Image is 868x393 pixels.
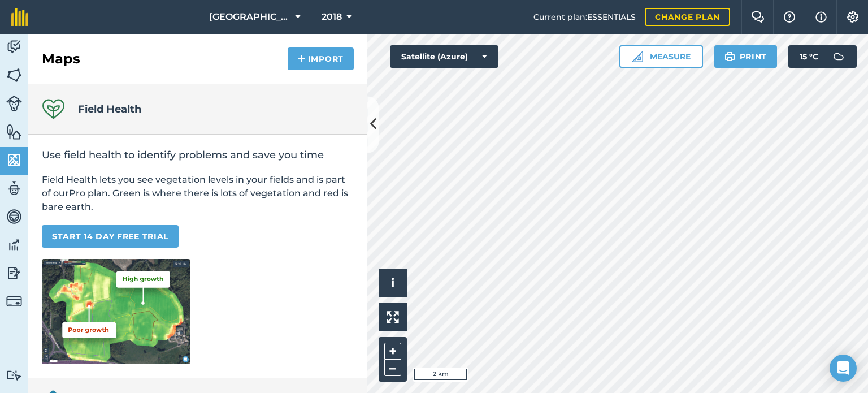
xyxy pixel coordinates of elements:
[379,269,407,297] button: i
[6,96,22,111] img: svg+xml;base64,PD94bWwgdmVyc2lvbj0iMS4wIiBlbmNvZGluZz0idXRmLTgiPz4KPCEtLSBHZW5lcmF0b3I6IEFkb2JlIE...
[78,101,141,117] h4: Field Health
[830,355,857,382] div: Open Intercom Messenger
[632,51,643,62] img: Ruler icon
[788,45,857,68] button: 15 °C
[846,11,860,23] img: A cog icon
[42,225,179,248] a: START 14 DAY FREE TRIAL
[390,45,498,68] button: Satellite (Azure)
[42,148,354,162] h2: Use field health to identify problems and save you time
[533,11,636,23] span: Current plan : ESSENTIALS
[322,10,342,24] span: 2018
[209,10,290,24] span: [GEOGRAPHIC_DATA]
[384,360,401,376] button: –
[6,208,22,225] img: svg+xml;base64,PD94bWwgdmVyc2lvbj0iMS4wIiBlbmNvZGluZz0idXRmLTgiPz4KPCEtLSBHZW5lcmF0b3I6IEFkb2JlIE...
[714,45,778,68] button: Print
[800,45,818,68] span: 15 ° C
[11,8,28,26] img: fieldmargin Logo
[724,50,735,63] img: svg+xml;base64,PHN2ZyB4bWxucz0iaHR0cDovL3d3dy53My5vcmcvMjAwMC9zdmciIHdpZHRoPSIxOSIgaGVpZ2h0PSIyNC...
[6,180,22,197] img: svg+xml;base64,PD94bWwgdmVyc2lvbj0iMS4wIiBlbmNvZGluZz0idXRmLTgiPz4KPCEtLSBHZW5lcmF0b3I6IEFkb2JlIE...
[6,370,22,381] img: svg+xml;base64,PD94bWwgdmVyc2lvbj0iMS4wIiBlbmNvZGluZz0idXRmLTgiPz4KPCEtLSBHZW5lcmF0b3I6IEFkb2JlIE...
[42,173,354,214] p: Field Health lets you see vegetation levels in your fields and is part of our . Green is where th...
[42,50,80,68] h2: Maps
[783,11,796,23] img: A question mark icon
[815,10,827,24] img: svg+xml;base64,PHN2ZyB4bWxucz0iaHR0cDovL3d3dy53My5vcmcvMjAwMC9zdmciIHdpZHRoPSIxNyIgaGVpZ2h0PSIxNy...
[645,8,730,26] a: Change plan
[6,293,22,309] img: svg+xml;base64,PD94bWwgdmVyc2lvbj0iMS4wIiBlbmNvZGluZz0idXRmLTgiPz4KPCEtLSBHZW5lcmF0b3I6IEFkb2JlIE...
[6,67,22,84] img: svg+xml;base64,PHN2ZyB4bWxucz0iaHR0cDovL3d3dy53My5vcmcvMjAwMC9zdmciIHdpZHRoPSI1NiIgaGVpZ2h0PSI2MC...
[6,236,22,253] img: svg+xml;base64,PD94bWwgdmVyc2lvbj0iMS4wIiBlbmNvZGluZz0idXRmLTgiPz4KPCEtLSBHZW5lcmF0b3I6IEFkb2JlIE...
[288,47,354,70] button: Import
[6,123,22,140] img: svg+xml;base64,PHN2ZyB4bWxucz0iaHR0cDovL3d3dy53My5vcmcvMjAwMC9zdmciIHdpZHRoPSI1NiIgaGVpZ2h0PSI2MC...
[751,11,765,23] img: Two speech bubbles overlapping with the left bubble in the forefront
[298,52,306,66] img: svg+xml;base64,PHN2ZyB4bWxucz0iaHR0cDovL3d3dy53My5vcmcvMjAwMC9zdmciIHdpZHRoPSIxNCIgaGVpZ2h0PSIyNC...
[6,38,22,55] img: svg+xml;base64,PD94bWwgdmVyc2lvbj0iMS4wIiBlbmNvZGluZz0idXRmLTgiPz4KPCEtLSBHZW5lcmF0b3I6IEFkb2JlIE...
[6,152,22,169] img: svg+xml;base64,PHN2ZyB4bWxucz0iaHR0cDovL3d3dy53My5vcmcvMjAwMC9zdmciIHdpZHRoPSI1NiIgaGVpZ2h0PSI2MC...
[391,276,394,290] span: i
[6,265,22,282] img: svg+xml;base64,PD94bWwgdmVyc2lvbj0iMS4wIiBlbmNvZGluZz0idXRmLTgiPz4KPCEtLSBHZW5lcmF0b3I6IEFkb2JlIE...
[69,188,108,198] a: Pro plan
[384,343,401,360] button: +
[619,45,703,68] button: Measure
[827,45,850,68] img: svg+xml;base64,PD94bWwgdmVyc2lvbj0iMS4wIiBlbmNvZGluZz0idXRmLTgiPz4KPCEtLSBHZW5lcmF0b3I6IEFkb2JlIE...
[387,311,399,323] img: Four arrows, one pointing top left, one top right, one bottom right and the last bottom left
